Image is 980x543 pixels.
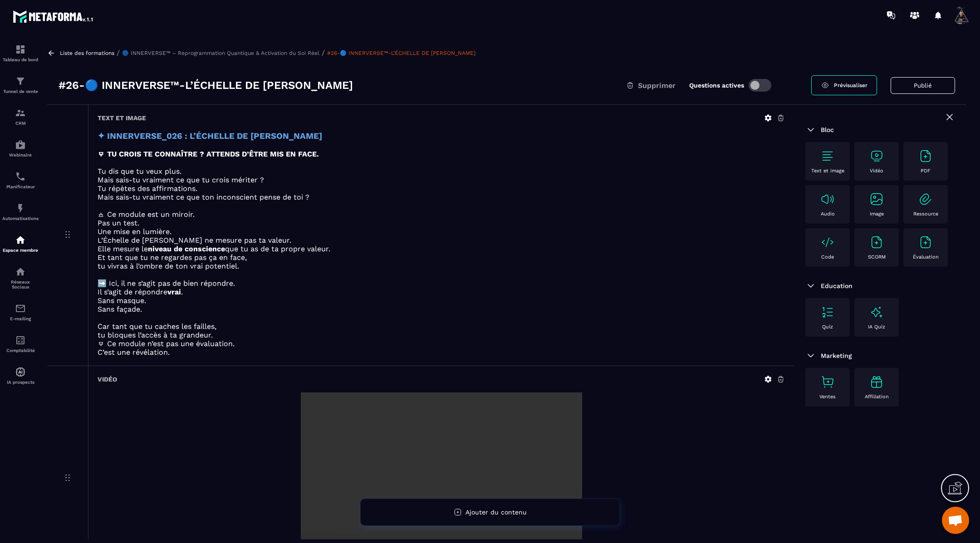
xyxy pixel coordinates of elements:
[2,69,39,101] a: formationformationTunnel de vente
[98,184,785,193] p: Tu répètes des affirmations.
[2,101,39,132] a: formationformationCRM
[98,253,785,262] p: Et tant que tu ne regardes pas ça en face,
[98,305,785,313] p: Sans façade.
[2,184,39,189] p: Planificateur
[821,282,853,289] span: Education
[638,81,676,90] span: Supprimer
[15,76,26,87] img: formation
[15,203,26,214] img: automations
[805,350,816,361] img: arrow-down
[805,124,816,135] img: arrow-down
[2,57,39,62] p: Tableau de bord
[98,339,785,348] p: 🜃 Ce module n’est pas une évaluation.
[98,210,785,219] p: 🜁 Ce module est un miroir.
[2,132,39,164] a: automationsautomationsWebinaire
[98,227,785,236] p: Une mise en lumière.
[868,324,885,330] p: IA Quiz
[865,394,889,400] p: Affiliation
[820,235,835,249] img: text-image no-wra
[921,168,931,174] p: PDF
[15,303,26,314] img: email
[15,367,26,377] img: automations
[870,168,883,174] p: Vidéo
[2,279,39,289] p: Réseaux Sociaux
[869,235,884,249] img: text-image no-wra
[819,394,836,400] p: Ventes
[15,235,26,245] img: automations
[820,149,835,163] img: text-image no-wra
[821,254,834,260] p: Code
[2,296,39,328] a: emailemailE-mailing
[327,50,475,56] a: #26-🔵 INNERVERSE™-L’ÉCHELLE DE [PERSON_NAME]
[98,288,785,296] p: Il s’agit de répondre .
[98,167,785,176] p: Tu dis que tu veux plus.
[821,211,835,217] p: Audio
[2,152,39,157] p: Webinaire
[869,305,884,319] img: text-image
[821,352,852,359] span: Marketing
[913,254,939,260] p: Évaluation
[59,78,353,93] h3: #26-🔵 INNERVERSE™-L’ÉCHELLE DE [PERSON_NAME]
[820,305,835,319] img: text-image no-wra
[98,193,785,201] p: Mais sais-tu vraiment ce que ton inconscient pense de toi ?
[2,196,39,228] a: automationsautomationsAutomatisations
[98,150,319,158] strong: 🜃 TU CROIS TE CONNAÎTRE ? ATTENDS D’ÊTRE MIS EN FACE.
[820,192,835,206] img: text-image no-wra
[870,211,884,217] p: Image
[811,168,844,174] p: Text et image
[2,121,39,126] p: CRM
[15,266,26,277] img: social-network
[2,164,39,196] a: schedulerschedulerPlanificateur
[2,37,39,69] a: formationformationTableau de bord
[2,259,39,296] a: social-networksocial-networkRéseaux Sociaux
[2,216,39,221] p: Automatisations
[98,262,785,270] p: tu vivras à l’ombre de ton vrai potentiel.
[2,248,39,253] p: Espace membre
[98,296,785,305] p: Sans masque.
[98,114,146,122] h6: Text et image
[918,149,933,163] img: text-image no-wra
[98,331,785,339] p: tu bloques l’accès à ta grandeur.
[2,89,39,94] p: Tunnel de vente
[834,82,867,88] span: Prévisualiser
[148,245,225,253] strong: niveau de conscience
[821,126,834,133] span: Bloc
[2,228,39,259] a: automationsautomationsEspace membre
[98,279,785,288] p: ➡️ Ici, il ne s’agit pas de bien répondre.
[98,322,785,331] p: Car tant que tu caches les failles,
[15,108,26,118] img: formation
[13,8,94,24] img: logo
[913,211,938,217] p: Ressource
[322,49,325,57] span: /
[2,328,39,360] a: accountantaccountantComptabilité
[122,50,319,56] a: 🔵 INNERVERSE™ – Reprogrammation Quantique & Activation du Soi Réel
[60,50,114,56] a: Liste des formations
[465,509,527,516] span: Ajouter du contenu
[2,380,39,385] p: IA prospects
[869,192,884,206] img: text-image no-wra
[2,348,39,353] p: Comptabilité
[868,254,886,260] p: SCORM
[2,316,39,321] p: E-mailing
[98,131,322,141] strong: ✦ INNERVERSE_026 : L’ÉCHELLE DE [PERSON_NAME]
[15,335,26,346] img: accountant
[689,82,744,89] label: Questions actives
[805,280,816,291] img: arrow-down
[942,507,969,534] a: Ouvrir le chat
[869,149,884,163] img: text-image no-wra
[98,245,785,253] p: Elle mesure le que tu as de ta propre valeur.
[98,219,785,227] p: Pas un test.
[820,375,835,389] img: text-image no-wra
[15,139,26,150] img: automations
[15,171,26,182] img: scheduler
[891,77,955,94] button: Publié
[869,375,884,389] img: text-image
[822,324,833,330] p: Quiz
[98,176,785,184] p: Mais sais-tu vraiment ce que tu crois mériter ?
[98,348,785,357] p: C’est une révélation.
[167,288,181,296] strong: vrai
[98,236,785,245] p: L’Échelle de [PERSON_NAME] ne mesure pas ta valeur.
[811,75,877,95] a: Prévisualiser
